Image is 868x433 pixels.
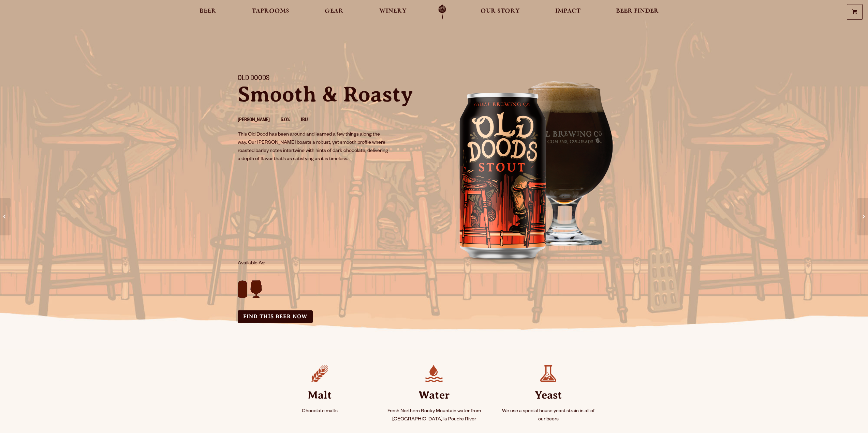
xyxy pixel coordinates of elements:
[320,4,348,20] a: Gear
[476,4,524,20] a: Our Story
[379,9,407,14] span: Winery
[252,9,289,14] span: Taprooms
[301,116,319,125] li: IBU
[481,9,520,14] span: Our Story
[499,382,597,407] strong: Yeast
[375,4,411,20] a: Winery
[325,9,343,14] span: Gear
[238,83,426,105] p: Smooth & Roasty
[616,9,659,14] span: Beer Finder
[385,382,483,407] strong: Water
[238,75,426,83] h1: Old Doods
[429,4,455,20] a: Odell Home
[551,4,585,20] a: Impact
[238,131,388,164] p: This Old Dood has been around and learned a few things along the way. Our [PERSON_NAME] boasts a ...
[247,4,294,20] a: Taprooms
[238,310,313,323] a: Find this Beer Now
[271,407,369,416] p: Chocolate malts
[385,407,483,424] p: Fresh Northern Rocky Mountain water from [GEOGRAPHIC_DATA] la Poudre River
[281,116,301,125] li: 5.0%
[195,4,221,20] a: Beer
[238,260,426,268] p: Available As:
[271,382,369,407] strong: Malt
[555,9,580,14] span: Impact
[238,168,388,252] iframe: Thirsty Business Old Doods
[200,9,216,14] span: Beer
[612,4,663,20] a: Beer Finder
[238,116,281,125] li: [PERSON_NAME]
[499,407,597,424] p: We use a special house yeast strain in all of our beers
